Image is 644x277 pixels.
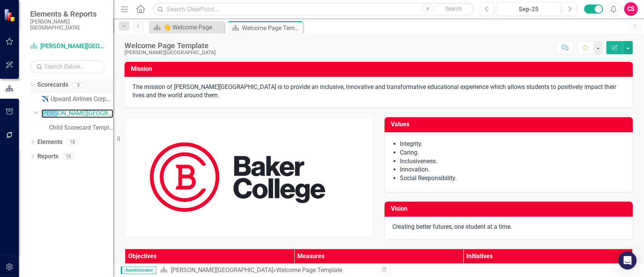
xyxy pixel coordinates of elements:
h3: Vision [391,205,629,212]
div: Sep-25 [499,5,558,14]
div: Welcome Page Template [276,266,342,274]
div: Welcome Page Template [242,23,301,33]
button: CS [624,2,638,16]
p: The mission of [PERSON_NAME][GEOGRAPHIC_DATA] is to provide an inclusive, innovative and transfor... [132,83,625,100]
span: Administrator [121,266,156,274]
div: Welcome Page Template [124,41,216,50]
a: Elements [37,138,63,147]
div: » [160,266,373,275]
a: Scorecards [37,81,68,89]
a: Child Scorecard Template [49,124,113,132]
li: Caring. [400,148,625,157]
li: Integrity. [400,140,625,148]
a: 👋 Welcome Page [151,23,223,32]
p: Creating better futures, one student at a time. [392,223,625,231]
li: Innovation. [400,165,625,174]
button: Search [435,4,472,14]
input: Search Below... [30,60,106,73]
div: Open Intercom Messenger [618,251,636,269]
h3: Mission [131,66,629,72]
a: [PERSON_NAME][GEOGRAPHIC_DATA] [171,266,273,274]
button: Sep-25 [496,2,561,16]
input: Search ClearPoint... [153,3,474,16]
div: 👋 Welcome Page [163,23,223,32]
li: Inclusiveness. [400,157,625,166]
a: [PERSON_NAME][GEOGRAPHIC_DATA] [41,109,113,118]
h3: Values [391,121,629,128]
small: [PERSON_NAME][GEOGRAPHIC_DATA] [30,18,106,31]
div: 18 [66,139,78,145]
img: Home - Continuing Education and Lifelong Learning [125,118,350,237]
a: [PERSON_NAME][GEOGRAPHIC_DATA] [30,42,106,51]
div: [PERSON_NAME][GEOGRAPHIC_DATA] [124,50,216,55]
li: Social Responsibility. [400,174,625,183]
a: Reports [37,152,58,161]
span: Elements & Reports [30,9,106,18]
div: 10 [62,153,74,159]
span: Search [446,6,462,12]
img: ClearPoint Strategy [4,8,17,21]
div: 3 [72,82,84,88]
a: ✈️ Upward Airlines Corporate [41,95,113,104]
